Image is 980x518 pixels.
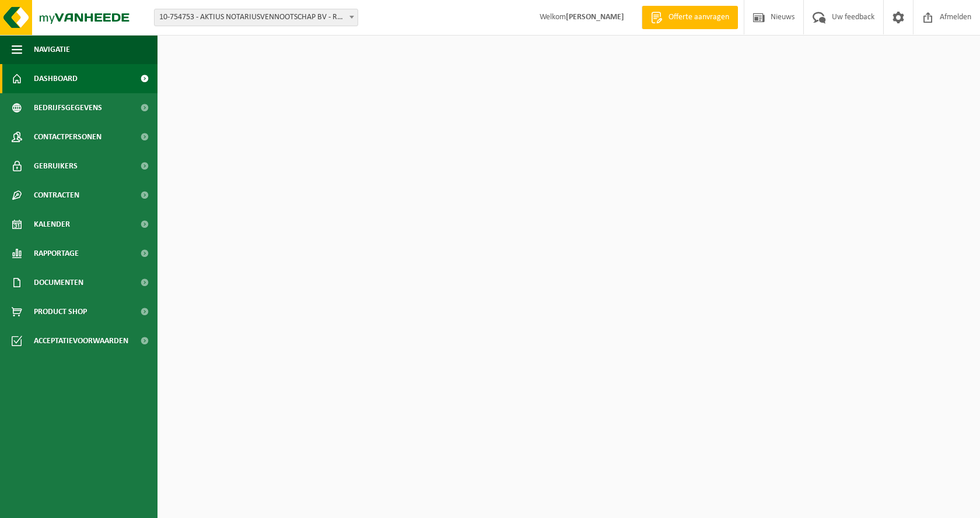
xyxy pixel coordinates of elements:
[34,122,101,151] span: Contactpersonen
[155,9,358,26] span: 10-754753 - AKTIUS NOTARIUSVENNOOTSCHAP BV - ROESELARE
[34,181,79,210] span: Contracten
[34,151,78,181] span: Gebruikers
[34,297,87,326] span: Product Shop
[34,268,83,297] span: Documenten
[642,6,738,29] a: Offerte aanvragen
[34,239,79,268] span: Rapportage
[34,35,70,64] span: Navigatie
[34,93,102,122] span: Bedrijfsgegevens
[34,210,70,239] span: Kalender
[34,326,128,355] span: Acceptatievoorwaarden
[154,9,358,26] span: 10-754753 - AKTIUS NOTARIUSVENNOOTSCHAP BV - ROESELARE
[666,12,732,23] span: Offerte aanvragen
[34,64,78,93] span: Dashboard
[566,13,624,22] strong: [PERSON_NAME]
